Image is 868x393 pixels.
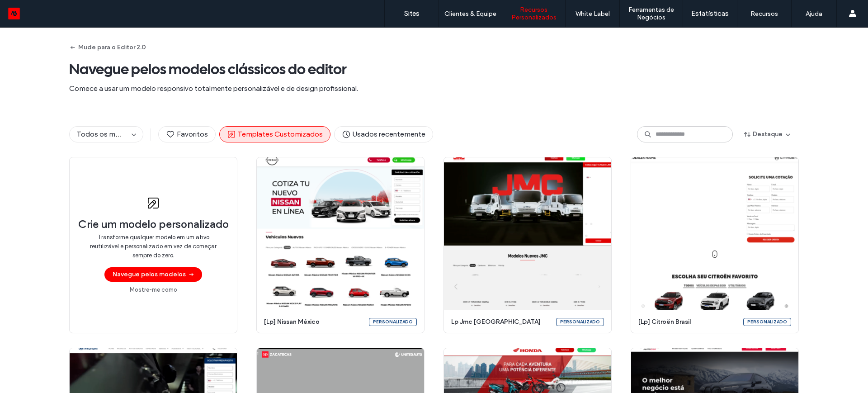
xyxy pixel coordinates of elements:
[806,10,822,18] label: Ajuda
[556,318,604,326] div: Personalizado
[620,6,683,21] label: Ferramentas de Negócios
[342,129,425,139] span: Usados recentemente
[88,233,219,260] span: Transforme qualquer modelo em um ativo reutilizável e personalizado em vez de começar sempre do z...
[750,10,778,18] label: Recursos
[334,126,433,142] button: Usados recentemente
[78,218,229,231] span: Crie um modelo personalizado
[77,130,138,138] span: Todos os modelos
[104,267,202,282] button: Navegue pelos modelos
[166,129,208,139] span: Favoritos
[264,317,363,327] span: [lp] nissan méxico
[743,318,791,326] div: Personalizado
[691,9,729,18] label: Estatísticas
[69,40,146,55] button: Mude para o Editor 2.0
[130,285,177,294] a: Mostre-me como
[69,84,799,94] span: Comece a usar um modelo responsivo totalmente personalizável e de design profissional.
[638,317,738,327] span: [lp] citroën brasil
[451,317,551,327] span: lp jmc [GEOGRAPHIC_DATA]
[69,60,799,78] span: Navegue pelos modelos clássicos do editor
[219,126,330,142] button: Templates Customizados
[369,318,417,326] div: Personalizado
[227,129,323,139] span: Templates Customizados
[70,127,128,142] button: Todos os modelos
[502,6,565,21] label: Recursos Personalizados
[736,127,799,142] button: Destaque
[404,9,420,18] label: Sites
[444,10,496,18] label: Clientes & Equipe
[576,10,610,18] label: White Label
[158,126,216,142] button: Favoritos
